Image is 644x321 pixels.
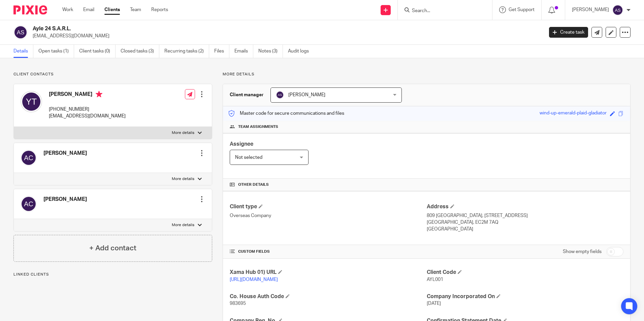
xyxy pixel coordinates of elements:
[427,269,623,276] h4: Client Code
[427,219,623,226] p: [GEOGRAPHIC_DATA], EC2M 7AQ
[563,248,602,255] label: Show empty fields
[288,45,314,58] a: Audit logs
[83,6,94,13] a: Email
[130,6,141,13] a: Team
[234,45,253,58] a: Emails
[258,45,283,58] a: Notes (3)
[151,6,168,13] a: Reports
[238,182,269,187] span: Other details
[21,91,42,112] img: svg%3E
[230,212,426,219] p: Overseas Company
[21,150,37,166] img: svg%3E
[43,196,87,203] h4: [PERSON_NAME]
[228,110,344,117] p: Master code for secure communications and files
[38,45,74,58] a: Open tasks (1)
[49,91,126,99] h4: [PERSON_NAME]
[612,5,623,15] img: svg%3E
[427,212,623,219] p: 809 [GEOGRAPHIC_DATA], [STREET_ADDRESS]
[49,113,126,119] p: [EMAIL_ADDRESS][DOMAIN_NAME]
[572,6,609,13] p: [PERSON_NAME]
[21,196,37,212] img: svg%3E
[43,150,87,157] h4: [PERSON_NAME]
[230,269,426,276] h4: Xama Hub 01) URL
[164,45,209,58] a: Recurring tasks (2)
[230,141,253,147] span: Assignee
[288,93,325,97] span: [PERSON_NAME]
[214,45,229,58] a: Files
[276,91,284,99] img: svg%3E
[49,106,126,113] p: [PHONE_NUMBER]
[33,33,539,39] p: [EMAIL_ADDRESS][DOMAIN_NAME]
[13,45,33,58] a: Details
[235,155,262,160] span: Not selected
[172,130,194,136] p: More details
[172,222,194,228] p: More details
[223,72,631,77] p: More details
[230,301,246,306] span: 983695
[13,72,212,77] p: Client contacts
[89,243,136,253] h4: + Add contact
[230,249,426,254] h4: CUSTOM FIELDS
[230,203,426,210] h4: Client type
[62,6,73,13] a: Work
[427,301,441,306] span: [DATE]
[427,277,443,282] span: AYL001
[230,293,426,300] h4: Co. House Auth Code
[427,226,623,233] p: [GEOGRAPHIC_DATA]
[411,8,472,14] input: Search
[13,25,28,39] img: svg%3E
[104,6,120,13] a: Clients
[96,91,102,98] i: Primary
[13,272,212,277] p: Linked clients
[427,203,623,210] h4: Address
[172,176,194,182] p: More details
[540,110,607,117] div: wind-up-emerald-plaid-gladiator
[509,7,535,12] span: Get Support
[121,45,159,58] a: Closed tasks (3)
[230,92,264,98] h3: Client manager
[33,25,438,32] h2: Ayle 24 S.A.R.L.
[13,5,47,14] img: Pixie
[549,27,588,38] a: Create task
[230,277,278,282] a: [URL][DOMAIN_NAME]
[238,124,278,130] span: Team assignments
[79,45,116,58] a: Client tasks (0)
[427,293,623,300] h4: Company Incorporated On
